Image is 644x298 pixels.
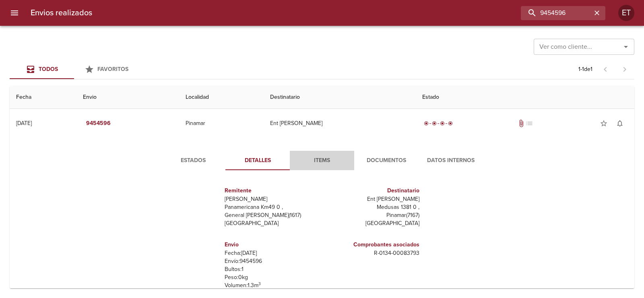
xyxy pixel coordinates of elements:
[618,5,634,21] div: ET
[325,195,419,203] p: Ent [PERSON_NAME]
[264,109,416,138] td: Ent [PERSON_NAME]
[161,151,483,170] div: Tabs detalle de guia
[166,156,221,166] span: Estados
[448,121,453,126] span: radio_button_checked
[86,119,111,129] em: 9454596
[225,240,319,249] h6: Envio
[5,3,24,23] button: menu
[525,119,533,127] span: No tiene pedido asociado
[225,281,319,290] p: Volumen: 1.3 m
[10,60,138,79] div: Tabs Envios
[521,6,592,20] input: buscar
[618,5,634,21] div: Abrir información de usuario
[225,249,319,257] p: Fecha: [DATE]
[325,211,419,219] p: Pinamar ( 7167 )
[616,119,624,127] span: notifications_none
[359,156,414,166] span: Documentos
[325,219,419,227] p: [GEOGRAPHIC_DATA]
[225,257,319,265] p: Envío: 9454596
[225,273,319,281] p: Peso: 0 kg
[179,109,264,138] td: Pinamar
[615,60,634,79] span: Pagina siguiente
[76,86,179,109] th: Envio
[31,6,92,19] h6: Envios realizados
[424,121,429,126] span: radio_button_checked
[423,156,478,166] span: Datos Internos
[225,265,319,273] p: Bultos: 1
[230,156,285,166] span: Detalles
[83,116,114,131] button: 9454596
[264,86,416,109] th: Destinatario
[225,203,319,211] p: Panamericana Km49 0 ,
[596,115,612,131] button: Agregar a favoritos
[325,203,419,211] p: Medusas 1381 0 ,
[325,240,419,249] h6: Comprobantes asociados
[432,121,437,126] span: radio_button_checked
[10,86,76,109] th: Fecha
[225,195,319,203] p: [PERSON_NAME]
[179,86,264,109] th: Localidad
[600,119,608,127] span: star_border
[39,66,58,73] span: Todos
[16,120,32,127] div: [DATE]
[416,86,634,109] th: Estado
[295,156,349,166] span: Items
[258,281,261,286] sup: 3
[225,211,319,219] p: General [PERSON_NAME] ( 1617 )
[422,119,454,127] div: Entregado
[517,119,525,127] span: Tiene documentos adjuntos
[440,121,445,126] span: radio_button_checked
[612,115,628,131] button: Activar notificaciones
[97,66,128,73] span: Favoritos
[596,65,615,73] span: Pagina anterior
[325,186,419,195] h6: Destinatario
[578,65,592,73] p: 1 - 1 de 1
[620,41,632,52] button: Abrir
[225,219,319,227] p: [GEOGRAPHIC_DATA]
[325,249,419,257] p: R - 0134 - 00083793
[225,186,319,195] h6: Remitente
